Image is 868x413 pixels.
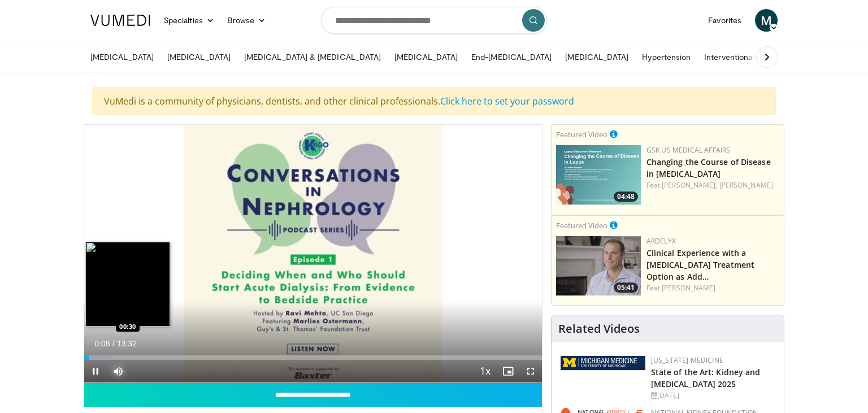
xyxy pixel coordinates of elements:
[94,339,110,348] span: 0:08
[646,180,779,190] div: Feat.
[614,192,638,202] span: 04:48
[90,15,150,26] img: VuMedi Logo
[719,180,773,190] a: [PERSON_NAME]
[646,247,754,282] a: Clinical Experience with a [MEDICAL_DATA] Treatment Option as Add…
[440,95,574,107] a: Click here to set your password
[112,339,115,348] span: /
[556,236,641,295] img: 936b65e8-beaf-482e-be8f-62eeafe87c20.png.150x105_q85_crop-smart_upscale.png
[561,356,645,370] img: 5ed80e7a-0811-4ad9-9c3a-04de684f05f4.png.150x105_q85_autocrop_double_scale_upscale_version-0.2.png
[651,390,775,401] div: [DATE]
[237,46,388,68] a: [MEDICAL_DATA] & [MEDICAL_DATA]
[556,145,641,205] img: 617c1126-5952-44a1-b66c-75ce0166d71c.png.150x105_q85_crop-smart_upscale.jpg
[474,360,497,382] button: Playback Rate
[558,322,640,336] h4: Related Videos
[662,180,717,190] a: [PERSON_NAME],
[755,9,778,32] a: M
[635,46,697,68] a: Hypertension
[92,87,776,115] div: VuMedi is a community of physicians, dentists, and other clinical professionals.
[465,46,558,68] a: End-[MEDICAL_DATA]
[556,129,607,140] small: Featured Video
[558,46,635,68] a: [MEDICAL_DATA]
[84,355,542,360] div: Progress Bar
[556,220,607,231] small: Featured Video
[556,236,641,295] a: 05:41
[651,367,761,389] a: State of the Art: Kidney and [MEDICAL_DATA] 2025
[646,156,771,179] a: Changing the Course of Disease in [MEDICAL_DATA]
[697,46,805,68] a: Interventional Nephrology
[646,236,676,246] a: Ardelyx
[614,282,638,293] span: 05:41
[519,360,542,382] button: Fullscreen
[651,355,723,365] a: [US_STATE] Medicine
[85,242,170,327] img: image.jpeg
[157,9,221,32] a: Specialties
[84,125,542,383] video-js: Video Player
[160,46,237,68] a: [MEDICAL_DATA]
[646,283,779,293] div: Feat.
[321,7,547,34] input: Search topics, interventions
[701,9,748,32] a: Favorites
[646,145,731,155] a: GSK US Medical Affairs
[84,46,160,68] a: [MEDICAL_DATA]
[117,339,137,348] span: 13:32
[497,360,519,382] button: Enable picture-in-picture mode
[221,9,273,32] a: Browse
[388,46,465,68] a: [MEDICAL_DATA]
[107,360,129,382] button: Mute
[84,360,107,382] button: Pause
[556,145,641,205] a: 04:48
[662,283,715,293] a: [PERSON_NAME]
